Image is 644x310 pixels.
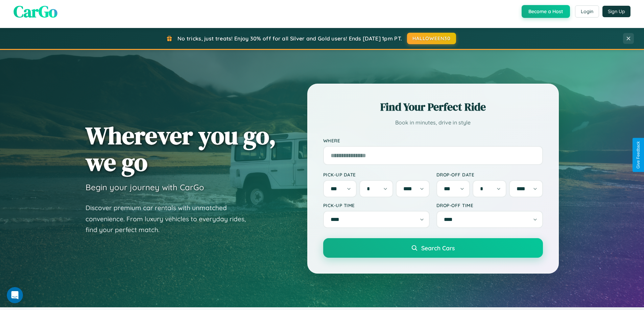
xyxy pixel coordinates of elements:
button: Become a Host [522,5,570,18]
label: Where [323,138,543,143]
span: Search Cars [421,244,455,252]
iframe: Intercom live chat [7,287,23,303]
label: Drop-off Date [436,172,543,177]
button: HALLOWEEN30 [407,33,456,44]
label: Drop-off Time [436,202,543,208]
button: Search Cars [323,238,543,258]
div: Give Feedback [636,141,641,169]
button: Sign Up [602,6,630,17]
span: No tricks, just treats! Enjoy 30% off for all Silver and Gold users! Ends [DATE] 1pm PT. [177,35,402,42]
label: Pick-up Time [323,202,430,208]
button: Login [575,5,599,18]
h1: Wherever you go, we go [86,122,276,175]
span: CarGo [14,0,57,23]
p: Discover premium car rentals with unmatched convenience. From luxury vehicles to everyday rides, ... [86,202,255,235]
p: Book in minutes, drive in style [323,118,543,128]
h2: Find Your Perfect Ride [323,100,543,114]
label: Pick-up Date [323,172,430,177]
h3: Begin your journey with CarGo [86,182,204,192]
